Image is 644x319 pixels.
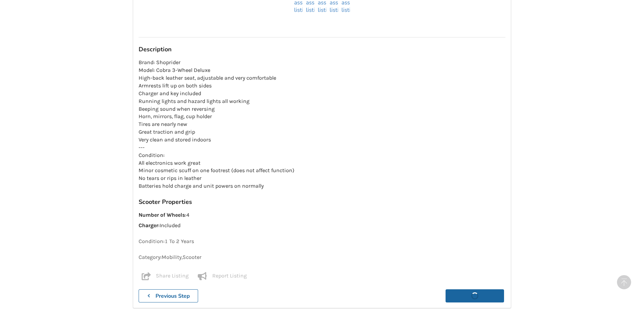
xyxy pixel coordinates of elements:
b: Previous Step [156,292,190,300]
button: Previous Step [139,289,198,302]
p: : 4 [139,211,505,219]
p: Report Listing [212,272,247,280]
p: Brand: Shoprider Model: Cobra 3-Wheel Deluxe High-back leather seat, adjustable and very comforta... [139,59,505,190]
p: : Included [139,222,505,230]
h3: Description [139,46,505,53]
p: Condition: 1 To 2 Years [139,238,505,245]
strong: Charger [139,222,158,229]
button: Submit Listing [446,289,504,302]
strong: Number of Wheels [139,212,185,218]
p: Category: Mobility , Scooter [139,254,505,261]
h3: Scooter Properties [139,198,505,206]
